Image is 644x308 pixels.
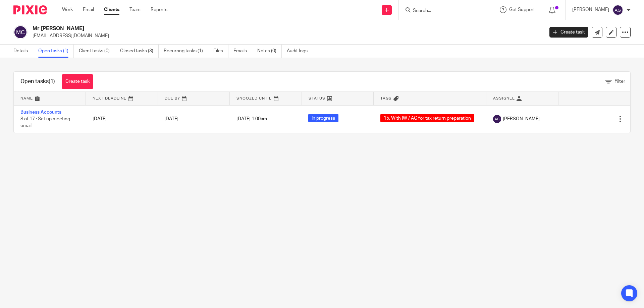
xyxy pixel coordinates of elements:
[549,27,588,38] a: Create task
[104,6,119,13] a: Clients
[164,117,178,121] span: [DATE]
[62,74,93,89] a: Create task
[503,116,540,122] span: [PERSON_NAME]
[20,117,70,128] span: 8 of 17 · Set up meeting email
[33,33,539,39] p: [EMAIL_ADDRESS][DOMAIN_NAME]
[572,6,609,13] p: [PERSON_NAME]
[257,45,282,58] a: Notes (0)
[236,117,267,121] span: [DATE] 1:00am
[129,6,141,13] a: Team
[13,45,33,58] a: Details
[380,97,392,100] span: Tags
[79,45,115,58] a: Client tasks (0)
[83,6,94,13] a: Email
[614,79,625,84] span: Filter
[380,114,474,122] span: 15. With IW / AG for tax return preparation
[62,6,73,13] a: Work
[33,25,438,32] h2: Mr [PERSON_NAME]
[49,79,55,84] span: (1)
[412,8,473,14] input: Search
[509,7,535,12] span: Get Support
[20,110,61,115] a: Business Accounts
[13,5,47,14] img: Pixie
[38,45,74,58] a: Open tasks (1)
[164,45,208,58] a: Recurring tasks (1)
[213,45,228,58] a: Files
[120,45,159,58] a: Closed tasks (3)
[151,6,167,13] a: Reports
[309,97,325,100] span: Status
[20,78,55,85] h1: Open tasks
[13,25,28,39] img: svg%3E
[612,5,623,15] img: svg%3E
[308,114,338,122] span: In progress
[287,45,313,58] a: Audit logs
[86,105,158,133] td: [DATE]
[236,97,272,100] span: Snoozed Until
[493,115,501,123] img: svg%3E
[233,45,252,58] a: Emails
